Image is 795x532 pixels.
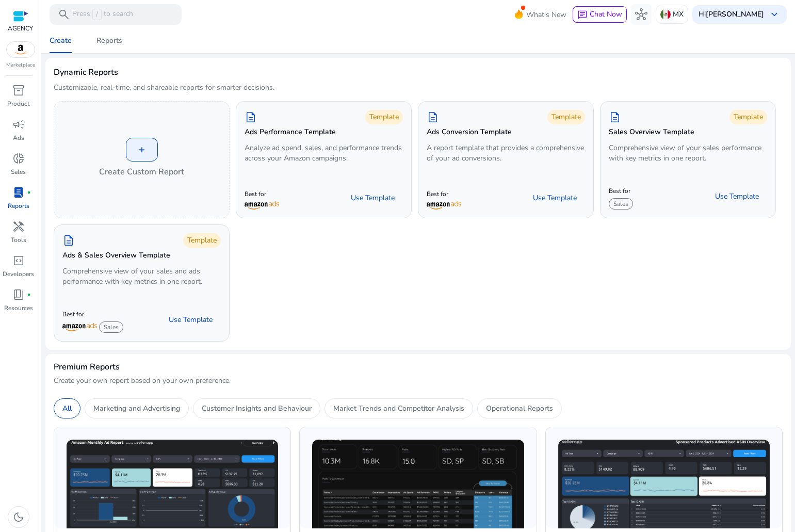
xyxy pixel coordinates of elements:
[3,269,34,279] p: Developers
[427,143,585,164] p: A report template that provides a comprehensive of your ad conversions.
[673,5,684,23] p: MX
[93,403,180,414] p: Marketing and Advertising
[27,190,31,195] span: fiber_manual_record
[202,403,312,414] p: Customer Insights and Behaviour
[609,143,767,164] p: Comprehensive view of your sales performance with key metrics in one report.
[54,83,274,93] p: Customizable, real-time, and shareable reports for smarter decisions.
[343,190,403,206] button: Use Template
[609,198,633,209] span: Sales
[245,190,279,198] p: Best for
[7,99,29,108] p: Product
[54,66,118,78] h3: Dynamic Reports
[72,9,133,20] p: Press to search
[427,190,461,198] p: Best for
[486,403,553,414] p: Operational Reports
[7,42,35,57] img: amazon.svg
[351,193,395,203] span: Use Template
[8,201,29,211] p: Reports
[4,303,33,313] p: Resources
[54,362,120,372] h4: Premium Reports
[768,8,781,21] span: keyboard_arrow_down
[58,8,70,21] span: search
[706,9,764,19] b: [PERSON_NAME]
[631,4,652,25] button: hub
[547,110,585,124] div: Template
[62,403,72,414] p: All
[62,310,126,318] p: Best for
[11,235,26,245] p: Tools
[62,251,170,260] h5: Ads & Sales Overview Template
[245,143,403,164] p: Analyze ad spend, sales, and performance trends across your Amazon campaigns.
[12,186,25,199] span: lab_profile
[13,133,24,142] p: Ads
[27,293,31,297] span: fiber_manual_record
[533,193,577,203] span: Use Template
[609,187,636,195] p: Best for
[54,376,783,386] p: Create your own report based on your own preference.
[11,167,26,176] p: Sales
[50,37,72,44] div: Create
[62,266,221,287] p: Comprehensive view of your sales and ads performance with key metrics in one report.
[12,152,25,165] span: donut_small
[577,10,588,20] span: chat
[96,37,122,44] div: Reports
[609,128,694,137] h5: Sales Overview Template
[525,190,585,206] button: Use Template
[8,24,33,33] p: AGENCY
[62,234,75,247] span: description
[160,312,221,328] button: Use Template
[427,128,512,137] h5: Ads Conversion Template
[707,188,767,205] button: Use Template
[715,191,759,202] span: Use Template
[729,110,767,124] div: Template
[245,111,257,123] span: description
[609,111,621,123] span: description
[12,84,25,96] span: inventory_2
[427,111,439,123] span: description
[99,321,123,333] span: Sales
[573,6,627,23] button: chatChat Now
[12,220,25,233] span: handyman
[12,288,25,301] span: book_4
[12,254,25,267] span: code_blocks
[365,110,403,124] div: Template
[126,138,158,162] div: +
[333,403,464,414] p: Market Trends and Competitor Analysis
[92,9,102,20] span: /
[660,9,671,20] img: mx.svg
[699,11,764,18] p: Hi
[245,128,336,137] h5: Ads Performance Template
[169,315,213,325] span: Use Template
[12,511,25,523] span: dark_mode
[183,233,221,248] div: Template
[526,6,566,24] span: What's New
[12,118,25,131] span: campaign
[6,61,35,69] p: Marketplace
[635,8,647,21] span: hub
[99,166,184,178] h4: Create Custom Report
[590,9,622,19] span: Chat Now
